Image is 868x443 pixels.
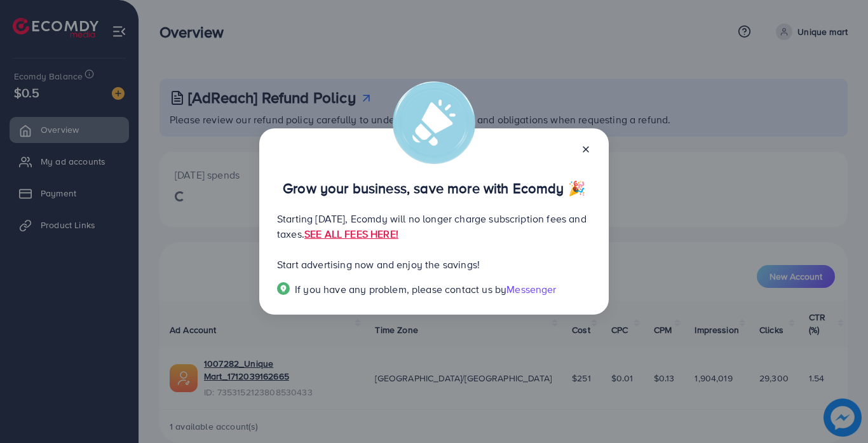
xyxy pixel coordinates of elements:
p: Grow your business, save more with Ecomdy 🎉 [277,181,591,196]
p: Starting [DATE], Ecomdy will no longer charge subscription fees and taxes. [277,211,591,242]
img: alert [393,81,475,164]
img: Popup guide [277,282,290,295]
a: SEE ALL FEES HERE! [304,227,398,241]
span: If you have any problem, please contact us by [295,282,506,296]
p: Start advertising now and enjoy the savings! [277,257,591,272]
span: Messenger [506,282,556,296]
